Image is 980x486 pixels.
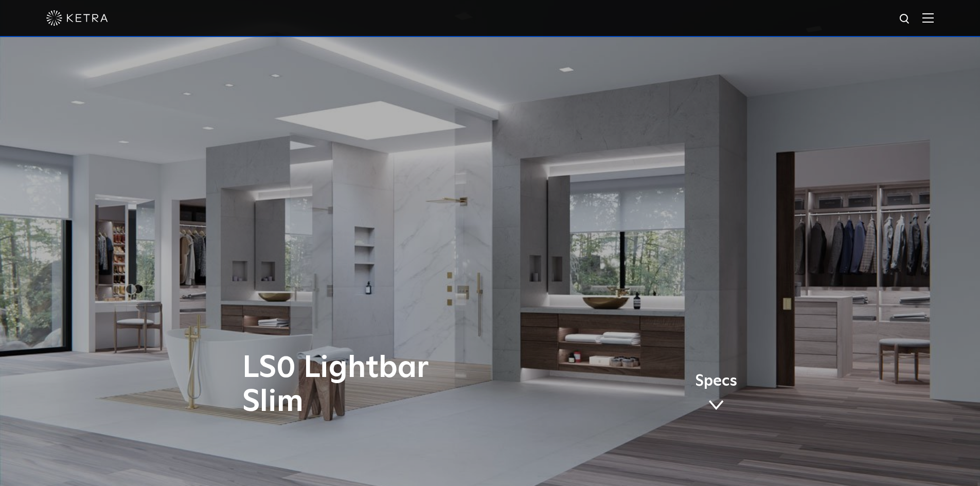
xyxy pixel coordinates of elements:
a: Specs [695,374,737,414]
img: ketra-logo-2019-white [46,10,108,26]
img: Hamburger%20Nav.svg [922,13,934,23]
h1: LS0 Lightbar Slim [242,351,533,419]
img: search icon [899,13,912,26]
span: Specs [695,374,737,389]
